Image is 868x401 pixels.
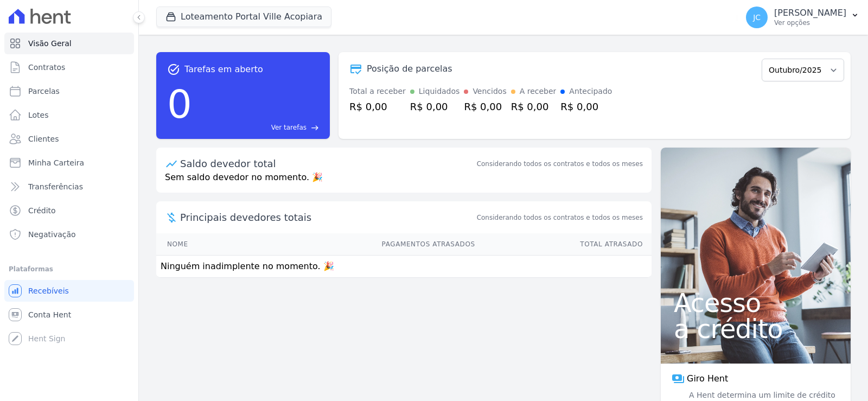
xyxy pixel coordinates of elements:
a: Contratos [4,56,134,78]
a: Lotes [4,104,134,126]
span: Acesso [674,290,838,316]
div: R$ 0,00 [349,99,406,114]
div: Total a receber [349,86,406,97]
span: Contratos [28,62,65,73]
div: Plataformas [9,263,130,276]
a: Negativação [4,224,134,245]
span: Principais devedores totais [180,210,475,225]
span: Ver tarefas [271,123,307,132]
span: Minha Carteira [28,157,84,168]
span: task_alt [167,63,180,76]
span: a crédito [674,316,838,342]
div: Vencidos [473,86,506,97]
div: Liquidados [419,86,460,97]
button: JC [PERSON_NAME] Ver opções [737,2,868,33]
td: Ninguém inadimplente no momento. 🎉 [156,256,652,278]
a: Conta Hent [4,304,134,326]
a: Recebíveis [4,280,134,302]
div: A receber [520,86,557,97]
p: Sem saldo devedor no momento. 🎉 [156,171,652,193]
span: Transferências [28,181,83,192]
span: Considerando todos os contratos e todos os meses [477,213,643,222]
button: Loteamento Portal Ville Acopiara [156,7,331,27]
span: Lotes [28,110,49,120]
a: Ver tarefas east [196,123,319,132]
a: Minha Carteira [4,152,134,174]
div: R$ 0,00 [511,99,557,114]
span: Visão Geral [28,38,72,49]
span: Parcelas [28,86,60,97]
span: JC [753,14,761,21]
span: Crédito [28,205,56,216]
a: Clientes [4,128,134,150]
p: Ver opções [774,18,846,27]
a: Parcelas [4,80,134,102]
div: Antecipado [569,86,612,97]
th: Total Atrasado [476,233,652,256]
a: Visão Geral [4,33,134,54]
div: R$ 0,00 [464,99,506,114]
div: Considerando todos os contratos e todos os meses [477,159,643,169]
p: [PERSON_NAME] [774,8,846,18]
div: Saldo devedor total [180,156,475,171]
div: 0 [167,76,192,132]
span: east [311,124,319,132]
div: Posição de parcelas [367,62,452,75]
a: Transferências [4,176,134,198]
span: Conta Hent [28,309,71,320]
span: Negativação [28,229,76,240]
div: R$ 0,00 [560,99,612,114]
th: Nome [156,233,245,256]
span: Tarefas em aberto [184,63,263,76]
a: Crédito [4,200,134,221]
span: Recebíveis [28,285,69,296]
span: Clientes [28,133,59,144]
span: Giro Hent [687,372,728,385]
th: Pagamentos Atrasados [245,233,476,256]
div: R$ 0,00 [410,99,460,114]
